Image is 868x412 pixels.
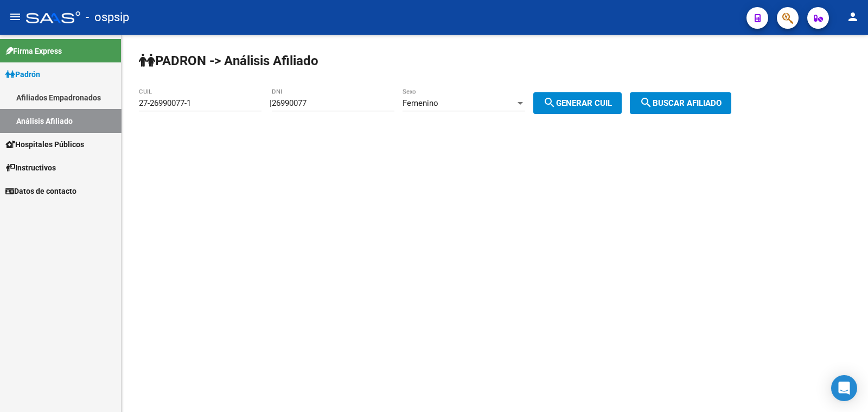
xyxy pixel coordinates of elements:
span: Buscar afiliado [640,98,722,108]
span: Firma Express [5,45,62,57]
mat-icon: search [543,96,556,109]
span: Instructivos [5,162,56,174]
mat-icon: menu [9,10,22,23]
button: Buscar afiliado [630,92,731,114]
div: Open Intercom Messenger [831,375,857,401]
div: | [270,98,630,108]
span: - ospsip [86,5,129,29]
span: Datos de contacto [5,185,76,197]
button: Generar CUIL [533,92,622,114]
span: Padrón [5,68,40,80]
span: Femenino [403,98,438,108]
mat-icon: person [846,10,859,23]
strong: PADRON -> Análisis Afiliado [139,53,318,68]
mat-icon: search [640,96,653,109]
span: Hospitales Públicos [5,138,84,150]
span: Generar CUIL [543,98,612,108]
